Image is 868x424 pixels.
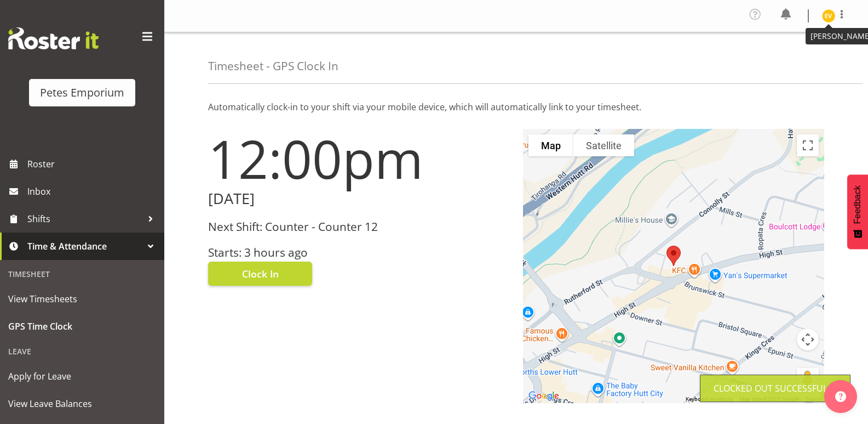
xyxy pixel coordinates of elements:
[714,382,837,395] div: Clocked out Successfully
[3,263,162,285] div: Timesheet
[242,267,279,281] span: Clock In
[847,174,868,249] button: Feedback - Show survey
[8,395,156,412] span: View Leave Balances
[797,368,819,390] button: Drag Pegman onto the map to open Street View
[526,389,562,403] a: Open this area in Google Maps (opens a new window)
[686,395,733,403] button: Keyboard shortcuts
[8,318,156,335] span: GPS Time Clock
[822,9,835,22] img: eva-vailini10223.jpg
[3,340,162,363] div: Leave
[853,185,863,224] span: Feedback
[208,190,510,207] h2: [DATE]
[526,389,562,403] img: Google
[208,246,510,259] h3: Starts: 3 hours ago
[27,156,159,172] span: Roster
[3,390,162,417] a: View Leave Balances
[208,262,312,286] button: Clock In
[27,238,142,255] span: Time & Attendance
[8,291,156,307] span: View Timesheets
[27,183,159,200] span: Inbox
[208,100,824,114] p: Automatically clock-in to your shift via your mobile device, which will automatically link to you...
[573,134,634,156] button: Show satellite imagery
[3,363,162,390] a: Apply for Leave
[3,313,162,340] a: GPS Time Clock
[835,391,846,402] img: help-xxl-2.png
[528,134,573,156] button: Show street map
[208,60,338,72] h4: Timesheet - GPS Clock In
[40,84,124,101] div: Petes Emporium
[3,285,162,313] a: View Timesheets
[8,27,99,49] img: Rosterit website logo
[208,129,510,188] h1: 12:00pm
[27,211,142,227] span: Shifts
[208,221,510,233] h3: Next Shift: Counter - Counter 12
[797,329,819,350] button: Map camera controls
[8,368,156,385] span: Apply for Leave
[797,134,819,156] button: Toggle fullscreen view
